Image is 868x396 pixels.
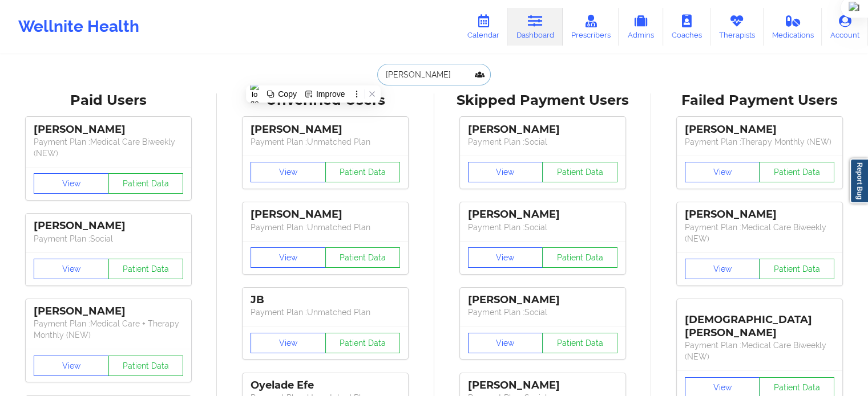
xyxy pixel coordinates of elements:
button: View [251,247,326,268]
button: View [468,162,543,182]
div: JB [251,293,400,307]
button: Patient Data [108,356,184,376]
div: Skipped Payment Users [442,92,643,109]
div: [PERSON_NAME] [685,123,834,136]
button: View [34,259,109,279]
button: Patient Data [542,333,617,353]
div: [PERSON_NAME] [34,305,183,318]
div: [PERSON_NAME] [34,219,183,232]
div: [PERSON_NAME] [34,123,183,136]
p: Payment Plan : Social [468,307,617,318]
p: Payment Plan : Unmatched Plan [251,136,400,148]
a: Admins [619,8,663,46]
div: [PERSON_NAME] [468,208,617,221]
div: [PERSON_NAME] [468,123,617,136]
button: View [251,162,326,182]
a: Coaches [663,8,710,46]
button: View [685,162,760,182]
button: View [34,356,109,376]
a: Account [822,8,868,46]
a: Calendar [459,8,508,46]
button: View [251,333,326,353]
div: [PERSON_NAME] [251,208,400,221]
div: Failed Payment Users [659,92,860,109]
p: Payment Plan : Social [468,222,617,233]
button: Patient Data [325,162,401,182]
p: Payment Plan : Medical Care Biweekly (NEW) [685,340,834,362]
button: View [468,333,543,353]
button: Patient Data [759,259,834,279]
button: View [685,259,760,279]
a: Medications [764,8,822,46]
button: Patient Data [759,162,834,182]
a: Dashboard [508,8,563,46]
div: [PERSON_NAME] [468,379,617,392]
button: Patient Data [542,247,617,268]
p: Payment Plan : Social [468,136,617,148]
div: Oyelade Efe [251,379,400,392]
div: [PERSON_NAME] [251,123,400,136]
button: Patient Data [325,333,401,353]
a: Therapists [710,8,764,46]
div: Paid Users [8,92,209,109]
p: Payment Plan : Medical Care Biweekly (NEW) [685,222,834,244]
p: Payment Plan : Medical Care + Therapy Monthly (NEW) [34,318,183,341]
div: [PERSON_NAME] [468,293,617,307]
a: Prescribers [563,8,619,46]
div: [DEMOGRAPHIC_DATA][PERSON_NAME] [685,305,834,340]
p: Payment Plan : Medical Care Biweekly (NEW) [34,136,183,159]
div: Unverified Users [225,92,426,109]
button: View [34,173,109,194]
button: Patient Data [108,259,184,279]
a: Report Bug [850,158,868,203]
button: Patient Data [108,173,184,194]
button: Patient Data [325,247,401,268]
p: Payment Plan : Unmatched Plan [251,222,400,233]
p: Payment Plan : Unmatched Plan [251,307,400,318]
button: View [468,247,543,268]
p: Payment Plan : Therapy Monthly (NEW) [685,136,834,148]
div: [PERSON_NAME] [685,208,834,221]
p: Payment Plan : Social [34,233,183,244]
button: Patient Data [542,162,617,182]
